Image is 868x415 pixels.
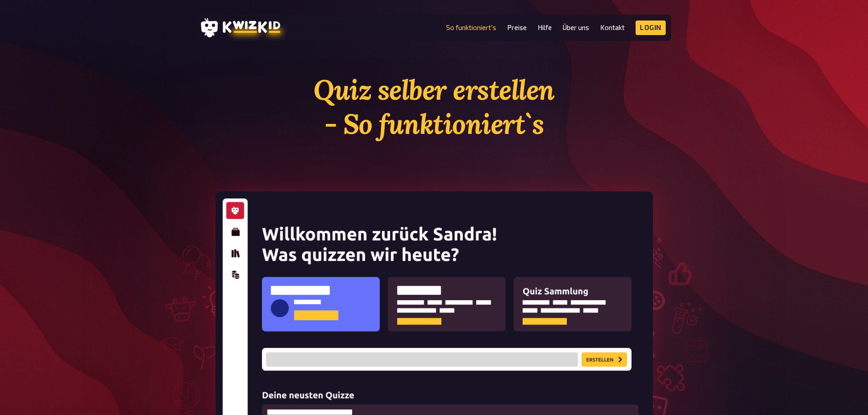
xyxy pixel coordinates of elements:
a: So funktioniert's [446,24,496,31]
a: Login [636,20,666,35]
a: Kontakt [600,24,625,31]
a: Hilfe [538,24,552,31]
a: Über uns [563,24,589,31]
h1: Quiz selber erstellen - So funktioniert`s [216,73,653,141]
a: Preise [507,24,527,31]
